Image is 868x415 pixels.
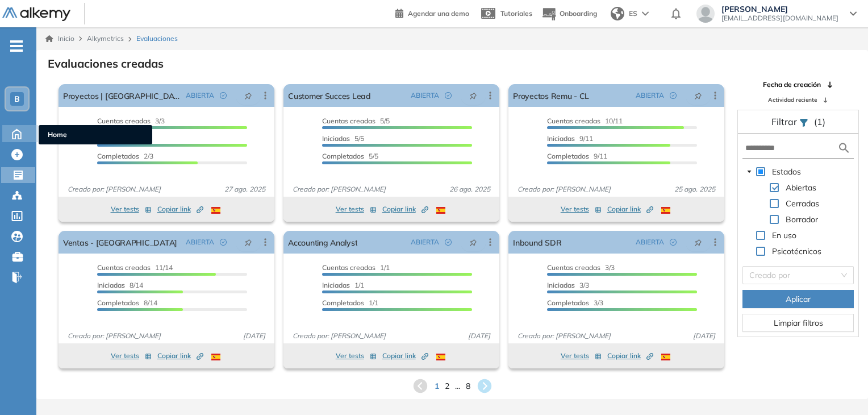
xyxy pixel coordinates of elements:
span: ABIERTA [411,90,439,101]
a: Customer Succes Lead [288,84,371,107]
a: Agendar una demo [395,6,469,19]
span: Evaluaciones [136,34,178,44]
span: Borrador [786,214,818,225]
span: check-circle [670,239,677,246]
h3: Evaluaciones creadas [48,57,164,70]
button: Limpiar filtros [742,314,854,332]
span: caret-down [746,169,752,175]
button: pushpin [236,86,261,105]
button: Copiar link [382,349,428,363]
span: Creado por: [PERSON_NAME] [63,331,165,341]
span: Abiertas [783,181,819,194]
span: 5/5 [322,134,364,143]
span: En uso [770,229,799,242]
i: - [10,45,23,47]
span: Cuentas creadas [547,263,600,272]
span: Iniciadas [97,281,125,289]
a: Proyectos Remu - CL [513,84,589,107]
span: ... [455,380,460,392]
span: Iniciadas [547,281,575,289]
span: 3/3 [547,298,603,307]
img: ESP [661,354,670,360]
span: Tutoriales [500,9,532,18]
span: Psicotécnicos [770,244,824,258]
button: Onboarding [541,2,597,26]
span: check-circle [670,92,677,99]
span: pushpin [244,238,252,247]
button: pushpin [686,86,711,105]
span: Completados [322,298,364,307]
span: [PERSON_NAME] [721,5,838,14]
span: 1 [435,380,439,392]
button: Copiar link [382,202,428,216]
span: Alkymetrics [87,34,124,43]
img: world [611,7,624,20]
span: Onboarding [560,9,597,18]
button: pushpin [236,233,261,251]
span: Psicotécnicos [772,246,821,256]
span: 2 [445,380,449,392]
span: ABIERTA [636,237,664,247]
a: Proyectos | [GEOGRAPHIC_DATA] (Nueva) [63,84,181,107]
span: Completados [322,152,364,160]
span: 11/14 [97,263,173,272]
span: Cuentas creadas [322,263,375,272]
span: 27 ago. 2025 [220,184,270,194]
img: ESP [661,207,670,214]
span: 3/3 [547,281,589,289]
span: Copiar link [607,204,653,214]
span: Borrador [783,213,820,226]
span: Fecha de creación [763,80,821,90]
span: 8/14 [97,298,157,307]
span: check-circle [220,92,227,99]
span: Estados [772,167,801,177]
span: 1/1 [322,263,390,272]
span: pushpin [694,238,702,247]
img: Logo [2,7,70,22]
span: Cerradas [783,197,821,210]
span: Copiar link [157,204,203,214]
span: Creado por: [PERSON_NAME] [513,331,615,341]
img: ESP [436,354,445,360]
a: Inicio [45,34,74,44]
span: Completados [547,298,589,307]
span: ABIERTA [411,237,439,247]
span: 5/5 [322,117,390,125]
span: Cuentas creadas [322,117,375,125]
button: pushpin [686,233,711,251]
img: ESP [436,207,445,214]
span: Cuentas creadas [97,263,151,272]
span: pushpin [469,91,477,100]
button: Copiar link [607,202,653,216]
span: check-circle [220,239,227,246]
span: Completados [97,152,139,160]
span: check-circle [445,92,452,99]
button: Aplicar [742,290,854,308]
button: Copiar link [157,349,203,363]
span: Cerradas [786,198,819,209]
button: pushpin [461,86,486,105]
span: Iniciadas [547,134,575,143]
span: Creado por: [PERSON_NAME] [288,184,390,194]
span: check-circle [445,239,452,246]
img: ESP [211,354,220,360]
span: Agendar una demo [408,9,469,18]
span: Limpiar filtros [774,317,823,329]
span: [DATE] [239,331,270,341]
span: 3/3 [547,263,615,272]
span: ABIERTA [186,237,214,247]
span: Creado por: [PERSON_NAME] [513,184,615,194]
span: En uso [772,230,796,240]
span: pushpin [469,238,477,247]
span: Copiar link [382,204,428,214]
span: 1/1 [322,281,364,289]
span: Copiar link [382,351,428,361]
span: ABIERTA [186,90,214,101]
span: [EMAIL_ADDRESS][DOMAIN_NAME] [721,14,838,23]
span: (1) [814,115,825,128]
span: Completados [547,152,589,160]
a: Accounting Analyst [288,231,357,254]
span: 1/1 [322,298,378,307]
span: Cuentas creadas [97,117,151,125]
span: pushpin [244,91,252,100]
